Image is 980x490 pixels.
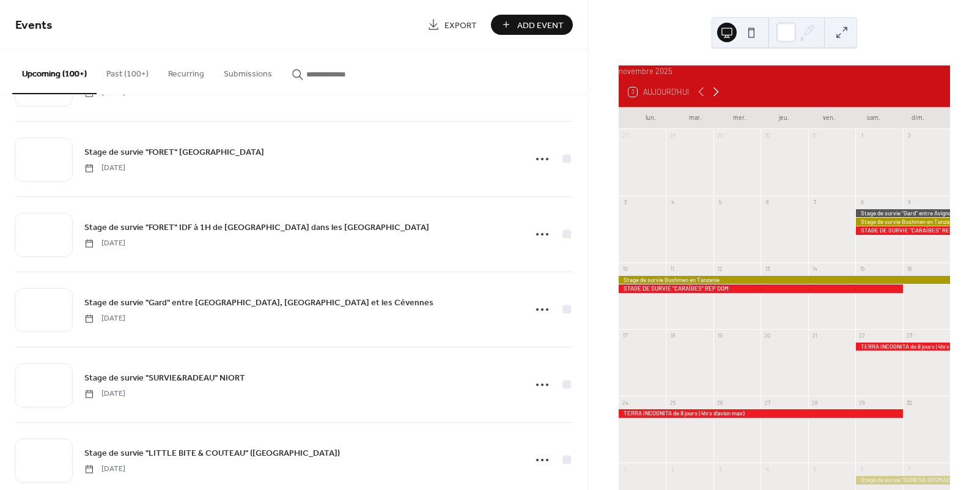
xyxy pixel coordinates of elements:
span: [DATE] [84,313,125,324]
div: novembre 2025 [619,65,950,77]
button: Recurring [158,50,214,93]
div: 21 [811,332,818,340]
div: 7 [811,199,818,206]
div: STAGE DE SURVIE "CARAÏBES" REP DOM [855,226,950,234]
div: 5 [811,466,818,473]
div: 29 [858,399,866,406]
div: sam. [851,107,896,129]
div: 28 [669,132,676,139]
span: Stage de survie "FORET" [GEOGRAPHIC_DATA] [84,146,264,159]
div: 28 [811,399,818,406]
div: 30 [905,399,913,406]
div: TERRA INCOGNITA de 8 jours (4hrs d'avion max) [855,343,950,351]
button: 3Aujourd'hui [624,84,693,99]
span: [DATE] [84,238,125,249]
button: Submissions [214,50,282,93]
div: 10 [622,265,629,273]
div: 13 [764,265,771,273]
div: 6 [764,199,771,206]
div: 22 [858,332,866,340]
div: TERRA INCOGNITA de 8 jours (4hrs d'avion max) [619,409,903,417]
div: 1 [622,466,629,473]
div: 3 [622,199,629,206]
a: Stage de survie "SURVIE&RADEAU" NIORT [84,371,245,385]
div: 1 [858,132,866,139]
div: 27 [764,399,771,406]
div: 9 [905,199,913,206]
a: Stage de survie "FORET" IDF à 1H de [GEOGRAPHIC_DATA] dans les [GEOGRAPHIC_DATA] [84,220,429,234]
button: Add Event [491,15,573,35]
span: Stage de survie "LITTLE BITE & COUTEAU" ([GEOGRAPHIC_DATA]) [84,447,340,460]
button: Past (100+) [97,50,158,93]
span: [DATE] [84,464,125,475]
span: Stage de survie "Gard" entre [GEOGRAPHIC_DATA], [GEOGRAPHIC_DATA] et les Cévennes [84,297,433,310]
div: Stage de survie "DUNES& DROMADAIRES" (DESERT MAROCAIN) [855,476,950,484]
span: Events [15,13,53,37]
div: 5 [717,199,724,206]
div: 18 [669,332,676,340]
div: STAGE DE SURVIE "CARAÏBES" REP DOM [619,284,903,292]
div: dim. [896,107,940,129]
div: ven. [806,107,851,129]
div: 27 [622,132,629,139]
div: 14 [811,265,818,273]
div: 24 [622,399,629,406]
div: jeu. [762,107,806,129]
a: Export [418,15,486,35]
div: Stage de survie "Gard" entre Avignon, Nîmes et les Cévennes [855,209,950,217]
div: 16 [905,265,913,273]
button: Upcoming (100+) [12,50,97,94]
div: 11 [669,265,676,273]
div: 12 [717,265,724,273]
span: Stage de survie "FORET" IDF à 1H de [GEOGRAPHIC_DATA] dans les [GEOGRAPHIC_DATA] [84,221,429,234]
div: mer. [718,107,762,129]
span: [DATE] [84,163,125,174]
div: 19 [717,332,724,340]
div: 26 [717,399,724,406]
div: 3 [717,466,724,473]
div: 6 [858,466,866,473]
div: 4 [669,199,676,206]
a: Stage de survie "FORET" [GEOGRAPHIC_DATA] [84,145,264,159]
div: 30 [764,132,771,139]
div: mar. [673,107,718,129]
div: 20 [764,332,771,340]
div: 2 [905,132,913,139]
a: Stage de survie "Gard" entre [GEOGRAPHIC_DATA], [GEOGRAPHIC_DATA] et les Cévennes [84,295,433,310]
div: 25 [669,399,676,406]
div: 15 [858,265,866,273]
div: 8 [858,199,866,206]
div: 31 [811,132,818,139]
div: lun. [628,107,673,129]
div: 4 [764,466,771,473]
span: Export [444,19,477,32]
div: 17 [622,332,629,340]
div: 29 [717,132,724,139]
span: [DATE] [84,388,125,399]
div: 2 [669,466,676,473]
div: Stage de survie Bushmen en Tanzanie [855,218,950,226]
div: Stage de survie Bushmen en Tanzanie [619,276,950,284]
span: Add Event [517,19,564,32]
div: 23 [905,332,913,340]
a: Stage de survie "LITTLE BITE & COUTEAU" ([GEOGRAPHIC_DATA]) [84,446,340,460]
div: 7 [905,466,913,473]
span: Stage de survie "SURVIE&RADEAU" NIORT [84,372,245,385]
